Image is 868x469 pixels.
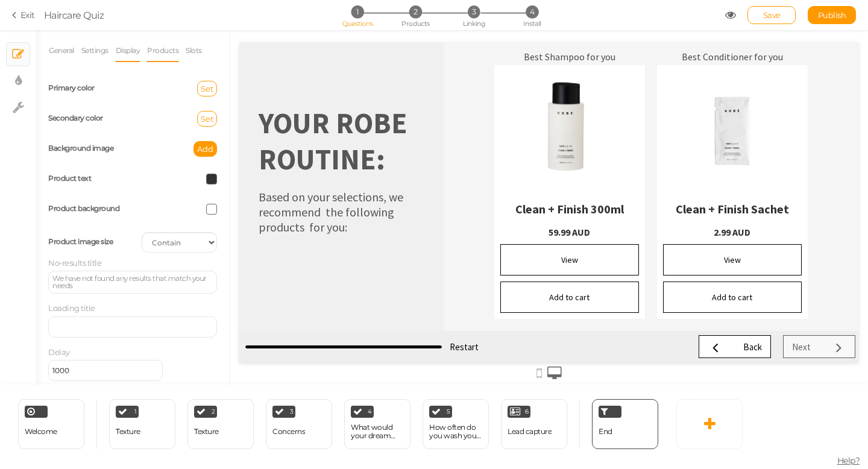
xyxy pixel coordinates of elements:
[523,19,541,28] span: Install
[418,6,568,23] div: Best Conditioner for you
[193,141,217,157] button: Add
[48,143,113,153] label: Background image
[429,423,482,440] div: How often do you wash your hair?
[255,6,406,23] div: Best Shampoo for you
[81,39,109,62] a: Settings
[197,111,217,127] button: Set
[48,83,95,92] label: Primary color
[837,455,860,466] span: Help?
[342,19,373,28] span: Questions
[526,5,538,18] span: 4
[329,5,385,18] li: 1 Questions
[210,299,239,310] span: Restart
[201,84,213,93] span: Set
[48,39,75,62] a: General
[266,399,332,449] div: 3 Concerns
[463,19,485,28] span: Linking
[344,399,410,449] div: 4 What would your dream hair be?
[434,250,552,260] div: Add to cart
[116,427,140,436] div: Texture
[19,147,185,192] div: Based on your selections, we recommend the following products for you:
[504,299,523,310] div: Back
[48,347,70,357] label: Delay
[401,19,430,28] span: Products
[508,427,552,436] div: Lead capture
[434,212,552,223] div: View
[185,39,203,62] a: Slots
[504,5,560,18] li: 4 Install
[52,275,213,289] div: We have not found any results that match your needs
[134,409,137,415] span: 1
[423,399,489,449] div: 5 How often do you wash your hair?
[351,423,404,440] div: What would your dream hair be?
[592,399,658,449] div: End
[48,303,95,313] label: Loading title
[12,9,35,21] a: Exit
[409,5,422,18] span: 2
[424,150,562,184] div: Clean + Finish Sachet
[48,258,101,268] label: No-results title
[501,399,567,449] div: 6 Lead capture
[18,399,84,449] div: Welcome
[447,409,450,415] span: 5
[201,114,213,124] span: Set
[468,5,480,18] span: 3
[747,6,796,24] div: Save
[261,150,400,184] div: Clean + Finish 300ml
[351,5,363,18] span: 1
[368,409,372,415] span: 4
[48,204,119,213] label: Product background
[25,427,57,436] span: Welcome
[271,212,389,223] div: View
[44,8,104,22] div: Haircare Quiz
[194,427,219,436] div: Texture
[48,174,91,183] label: Product text
[146,39,179,62] a: Products
[109,399,175,449] div: 1 Texture
[212,409,215,415] span: 2
[19,63,168,135] strong: YOUR ROBE ROUTINE:
[818,10,846,20] span: Publish
[271,250,389,260] div: Add to cart
[525,409,529,415] span: 6
[197,144,213,154] span: Add
[272,427,305,436] div: Concerns
[197,81,217,96] button: Set
[290,409,294,415] span: 3
[763,10,781,20] span: Save
[48,113,103,122] label: Secondary color
[261,184,400,196] div: 59.99 AUD
[115,39,141,62] a: Display
[599,427,612,436] span: End
[388,5,444,18] li: 2 Products
[48,237,113,246] label: Product image size
[446,5,502,18] li: 3 Linking
[187,399,254,449] div: 2 Texture
[424,184,562,196] div: 2.99 AUD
